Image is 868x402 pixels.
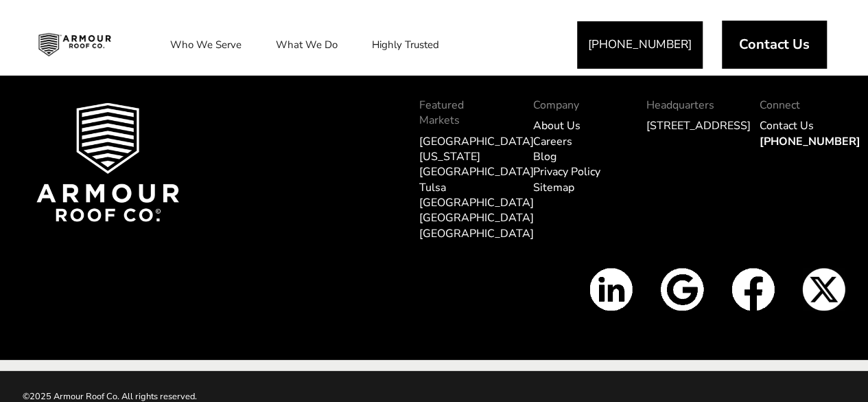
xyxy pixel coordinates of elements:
a: [GEOGRAPHIC_DATA] [419,210,534,225]
a: What We Do [262,27,351,62]
a: Privacy Policy [533,164,600,179]
a: [GEOGRAPHIC_DATA] [419,134,534,149]
img: Google Icon White [660,268,703,311]
a: Contact Us [722,21,827,69]
a: Sitemap [533,180,574,195]
a: Tulsa [419,180,446,195]
a: Careers [533,134,572,149]
a: [GEOGRAPHIC_DATA] [419,195,534,210]
a: [PHONE_NUMBER] [760,134,860,149]
p: Company [533,98,619,113]
p: Featured Markets [419,98,505,129]
img: Industrial and Commercial Roofing Company | Armour Roof Co. [27,27,122,62]
a: [GEOGRAPHIC_DATA] [419,226,534,241]
a: Contact Us [760,118,814,133]
img: Facbook icon white [731,268,775,311]
a: Highly Trusted [358,27,453,62]
a: About Us [533,118,580,133]
a: [STREET_ADDRESS] [646,118,751,133]
p: Connect [760,98,845,113]
p: Headquarters [646,98,732,113]
span: Contact Us [739,38,810,52]
a: [US_STATE][GEOGRAPHIC_DATA] [419,149,534,179]
img: Linkedin Icon White [589,268,633,311]
a: Who We Serve [156,27,255,62]
a: [PHONE_NUMBER] [577,21,703,69]
a: Blog [533,149,556,164]
img: X Icon White v2 [802,268,845,311]
img: Armour Roof Co Footer Logo 2025 [36,103,180,223]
